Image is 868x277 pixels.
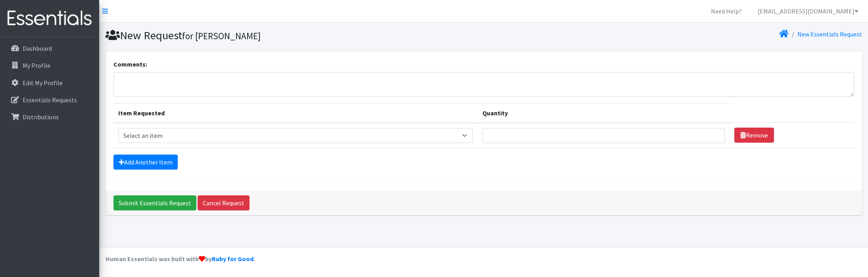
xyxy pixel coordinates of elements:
p: Edit My Profile [23,79,63,87]
a: Ruby for Good [212,255,253,263]
strong: Human Essentials was built with by . [106,255,255,263]
a: Cancel Request [198,195,250,210]
small: for [PERSON_NAME] [182,30,261,42]
a: Essentials Requests [3,92,96,108]
a: Add Another Item [113,155,178,170]
p: Dashboard [23,44,52,52]
a: Need Help? [705,3,748,19]
a: Dashboard [3,40,96,56]
a: Remove [734,128,774,143]
input: Submit Essentials Request [113,195,196,210]
p: Distributions [23,113,59,121]
h1: New Request [106,29,481,42]
a: Distributions [3,109,96,125]
a: [EMAIL_ADDRESS][DOMAIN_NAME] [751,3,865,19]
img: HumanEssentials [3,5,96,32]
p: Essentials Requests [23,96,77,104]
label: Comments: [113,59,147,69]
p: My Profile [23,61,50,69]
a: My Profile [3,57,96,73]
a: New Essentials Request [797,30,862,38]
th: Quantity [478,103,730,123]
a: Edit My Profile [3,75,96,91]
th: Item Requested [113,103,478,123]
